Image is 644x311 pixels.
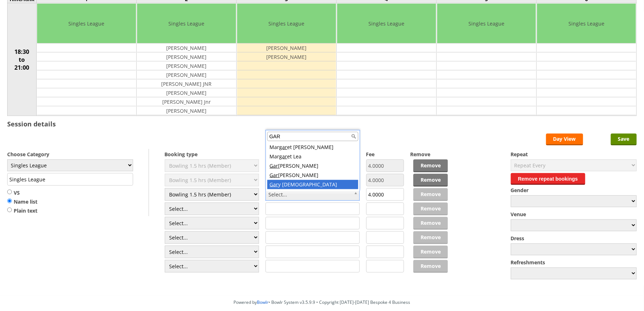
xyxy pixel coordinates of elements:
[267,152,358,161] div: Mar et Lea
[267,143,358,152] div: Mar et [PERSON_NAME]
[267,161,358,171] div: [PERSON_NAME]
[270,162,278,169] span: Gar
[280,153,287,160] span: gar
[267,180,358,189] div: y [DEMOGRAPHIC_DATA]
[270,181,278,188] span: Gar
[280,144,287,150] span: gar
[267,171,358,180] div: [PERSON_NAME]
[270,172,278,178] span: Gar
